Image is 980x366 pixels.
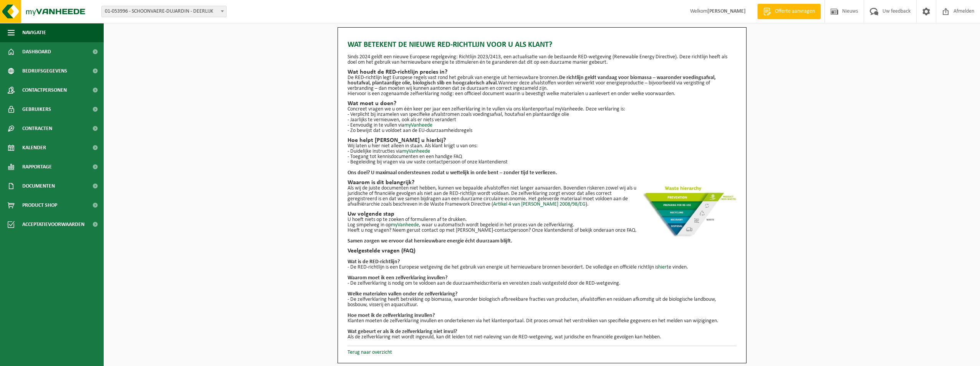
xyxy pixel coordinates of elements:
[348,128,737,134] p: - Zo bewijst dat u voldoet aan de EU-duurzaamheidsregels
[348,143,737,149] p: Wij laten u hier niet alleen in staan. Als klant krijgt u van ons:
[757,4,821,19] a: Offerte aanvragen
[22,23,46,42] span: Navigatie
[348,281,737,286] p: - De zelfverklaring is nodig om te voldoen aan de duurzaamheidscriteria en vereisten zoals vastge...
[22,215,84,234] span: Acceptatievoorwaarden
[22,119,52,138] span: Contracten
[348,69,737,75] h2: Wat houdt de RED-richtlijn precies in?
[348,248,737,254] h2: Veelgestelde vragen (FAQ)
[22,61,67,81] span: Bedrijfsgegevens
[22,100,51,119] span: Gebruikers
[348,211,737,217] h2: Uw volgende stap
[101,6,227,17] span: 01-053996 - SCHOONVAERE-DUJARDIN - DEERLIJK
[402,148,430,154] a: myVanheede
[348,275,447,281] b: Waarom moet ik een zelfverklaring invullen?
[348,112,737,117] p: - Verplicht bij inzamelen van specifieke afvalstromen zoals voedingsafval, houtafval en plantaard...
[348,75,737,91] p: De RED-richtlijn legt Europese regels vast rond het gebruik van energie uit hernieuwbare bronnen....
[348,39,552,51] span: Wat betekent de nieuwe RED-richtlijn voor u als klant?
[348,228,737,233] p: Heeft u nog vragen? Neem gerust contact op met [PERSON_NAME]-contactpersoon? Onze klantendienst o...
[348,259,400,265] b: Wat is de RED-richtlijn?
[348,217,737,228] p: U hoeft niets op te zoeken of formulieren af te drukken. Log simpelweg in op , waar u automatisch...
[348,350,392,355] a: Terug naar overzicht
[348,160,737,165] p: - Begeleiding bij vragen via uw vaste contactpersoon of onze klantendienst
[348,101,737,107] h2: Wat moet u doen?
[22,176,55,196] span: Documenten
[348,291,457,297] b: Welke materialen vallen onder de zelfverklaring?
[348,123,737,128] p: - Eenvoudig in te vullen via
[22,157,52,176] span: Rapportage
[707,8,746,14] strong: [PERSON_NAME]
[22,138,46,157] span: Kalender
[348,107,737,112] p: Concreet vragen we u om één keer per jaar een zelfverklaring in te vullen via ons klantenportaal ...
[493,201,586,207] a: Artikel 4 van [PERSON_NAME] 2008/98/EG
[658,264,667,270] a: hier
[22,42,51,61] span: Dashboard
[391,222,419,228] a: myVanheede
[348,117,737,123] p: - Jaarlijks te vernieuwen, ook als er niets verandert
[348,137,737,143] h2: Hoe helpt [PERSON_NAME] u hierbij?
[102,6,226,17] span: 01-053996 - SCHOONVAERE-DUJARDIN - DEERLIJK
[348,54,737,65] p: Sinds 2024 geldt een nieuwe Europese regelgeving: Richtlijn 2023/2413, een actualisatie van de be...
[773,8,817,15] span: Offerte aanvragen
[22,196,57,215] span: Product Shop
[348,154,737,160] p: - Toegang tot kennisdocumenten en een handige FAQ
[348,149,737,154] p: - Duidelijke instructies via
[348,91,737,97] p: Hiervoor is een zogenaamde zelfverklaring nodig: een officieel document waarin u bevestigt welke ...
[22,81,67,100] span: Contactpersonen
[348,75,716,86] strong: De richtlijn geldt vandaag voor biomassa – waaronder voedingsafval, houtafval, plantaardige olie,...
[348,238,512,244] b: Samen zorgen we ervoor dat hernieuwbare energie écht duurzaam blijft.
[348,186,737,207] p: Als wij de juiste documenten niet hebben, kunnen we bepaalde afvalstoffen niet langer aanvaarden....
[348,329,457,335] b: Wat gebeurt er als ik de zelfverklaring niet invul?
[348,180,737,186] h2: Waarom is dit belangrijk?
[348,170,557,176] strong: Ons doel? U maximaal ondersteunen zodat u wettelijk in orde bent – zonder tijd te verliezen.
[348,313,435,318] b: Hoe moet ik de zelfverklaring invullen?
[348,318,737,324] p: Klanten moeten de zelfverklaring invullen en ondertekenen via het klantenportaal. Dit proces omva...
[348,335,737,340] p: Als de zelfverklaring niet wordt ingevuld, kan dit leiden tot niet-naleving van de RED-wetgeving,...
[404,122,432,128] a: myVanheede
[348,297,737,308] p: - De zelfverklaring heeft betrekking op biomassa, waaronder biologisch afbreekbare fracties van p...
[348,265,737,270] p: - De RED-richtlijn is een Europese wetgeving die het gebruik van energie uit hernieuwbare bronnen...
